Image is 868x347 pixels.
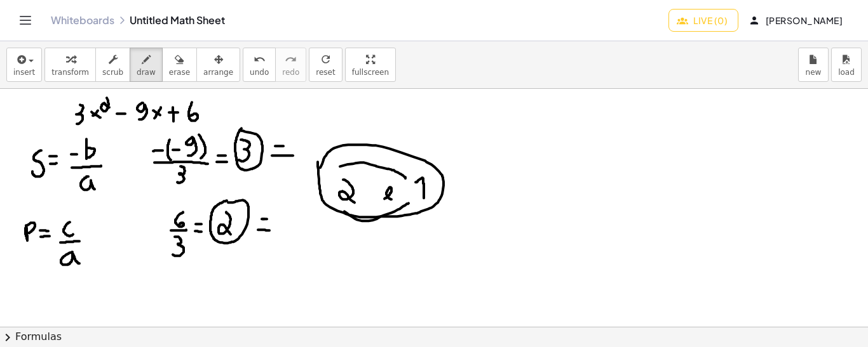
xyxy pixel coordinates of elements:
[203,68,233,77] span: arrange
[6,48,42,82] button: insert
[316,68,335,77] span: reset
[44,48,96,82] button: transform
[51,14,114,27] a: Whiteboards
[243,48,276,82] button: undoundo
[162,48,197,82] button: erase
[282,68,299,77] span: redo
[51,68,89,77] span: transform
[15,10,36,30] button: Toggle navigation
[254,52,266,67] i: undo
[309,48,342,82] button: refreshreset
[320,52,332,67] i: refresh
[679,15,728,26] span: Live (0)
[345,48,396,82] button: fullscreen
[352,68,389,77] span: fullscreen
[275,48,306,82] button: redoredo
[130,48,163,82] button: draw
[668,9,738,32] button: Live (0)
[137,68,156,77] span: draw
[751,15,843,26] span: [PERSON_NAME]
[169,68,190,77] span: erase
[102,68,123,77] span: scrub
[285,52,297,67] i: redo
[798,48,829,82] button: new
[838,68,855,77] span: load
[95,48,130,82] button: scrub
[741,9,853,32] button: [PERSON_NAME]
[806,68,822,77] span: new
[250,68,269,77] span: undo
[831,48,862,82] button: load
[196,48,240,82] button: arrange
[13,68,35,77] span: insert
